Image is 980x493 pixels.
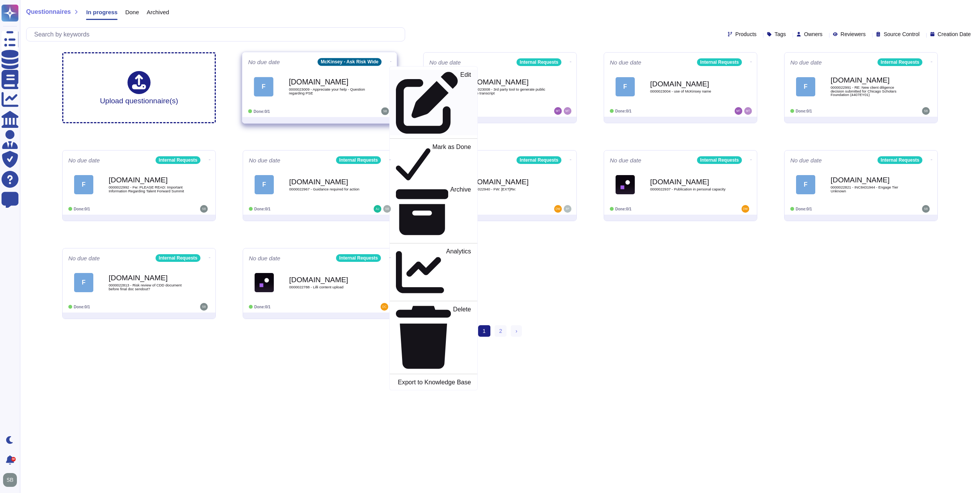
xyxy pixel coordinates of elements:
p: Export to Knowledge Base [398,379,471,385]
span: Done: 0/1 [615,109,631,113]
span: No due date [610,157,641,163]
img: user [3,473,17,487]
div: F [255,175,274,194]
div: Internal Requests [877,156,922,164]
span: 0000022788 - Lilli content upload [289,285,366,289]
b: [DOMAIN_NAME] [831,176,907,184]
div: Internal Requests [516,156,561,164]
span: 0000023004 - use of McKinsey name [650,89,727,93]
div: Internal Requests [877,58,922,66]
a: Mark as Done [390,142,477,184]
img: user [374,205,381,213]
b: [DOMAIN_NAME] [109,176,185,184]
b: [DOMAIN_NAME] [289,178,366,185]
img: user [564,205,571,213]
img: user [922,205,930,213]
div: Upload questionnaire(s) [100,71,178,104]
span: Done: 0/1 [254,305,270,309]
b: [DOMAIN_NAME] [289,276,366,283]
span: Done: 0/1 [615,207,631,211]
b: [DOMAIN_NAME] [650,178,727,185]
span: Creation Date [938,31,971,37]
p: Analytics [446,248,471,296]
a: Analytics [390,246,477,298]
img: user [381,108,389,115]
div: Internal Requests [336,156,381,164]
span: 0000023008 - 3rd party tool to generate public video transcript [470,88,546,95]
span: 0000022940 - FW: [EXT]Re: [470,187,546,191]
span: Done: 0/1 [74,207,90,211]
div: Internal Requests [516,58,561,66]
img: user [383,205,391,213]
div: F [616,77,635,96]
div: Internal Requests [697,58,742,66]
div: McKinsey - Ask Risk Wide [318,58,381,66]
span: Done: 0/1 [74,305,90,309]
span: Owners [804,31,823,37]
div: F [74,273,93,292]
span: Reviewers [841,31,866,37]
div: Internal Requests [697,156,742,164]
p: Delete [453,306,471,369]
span: Tags [775,31,786,37]
span: 0000022813 - Risk review of CDD document before final doc sendout? [109,283,185,291]
a: Edit [390,70,477,136]
span: 0000023009 - Appreciate your help - Question regarding PSE [289,88,366,95]
a: Export to Knowledge Base [390,377,477,387]
span: Done: 0/1 [796,207,812,211]
span: Products [735,31,757,37]
div: F [254,77,273,96]
span: No due date [249,157,280,163]
a: 2 [495,325,507,337]
img: user [381,303,388,311]
a: Archive [390,184,477,240]
span: Done: 0/1 [796,109,812,113]
span: 1 [478,325,490,337]
img: user [554,107,562,115]
div: Internal Requests [336,254,381,262]
img: user [564,107,571,115]
span: 0000022991 - RE: New client diligence decision submitted for Chicago Scholars Foundation (4407EY01) [831,86,907,97]
a: Delete [390,304,477,371]
img: user [742,205,749,213]
p: Edit [460,72,471,134]
span: Questionnaires [26,9,71,15]
span: Done [125,9,139,15]
img: user [200,205,208,213]
p: Archive [450,186,471,238]
span: No due date [790,60,822,65]
button: user [2,471,22,488]
span: No due date [790,157,822,163]
b: [DOMAIN_NAME] [289,78,366,86]
span: In progress [86,9,118,15]
span: No due date [68,255,100,261]
div: F [796,77,815,96]
span: 0000022967 - Guidance required for action [289,187,366,191]
span: 0000022821 - INC8431944 - Engage Tier Unknown [831,185,907,193]
img: Logo [255,273,274,292]
span: No due date [249,255,280,261]
img: user [735,107,742,115]
img: user [200,303,208,311]
span: No due date [248,59,280,65]
div: F [74,175,93,194]
img: Logo [616,175,635,194]
img: user [922,107,930,115]
div: Internal Requests [156,156,200,164]
span: Archived [147,9,169,15]
span: No due date [429,60,461,65]
span: Done: 0/1 [253,109,270,113]
p: Mark as Done [432,144,471,183]
span: › [515,328,517,334]
span: No due date [68,157,100,163]
div: Internal Requests [156,254,200,262]
div: 9+ [11,457,16,462]
span: No due date [610,60,641,65]
b: [DOMAIN_NAME] [650,80,727,88]
span: 0000022937 - Publication in personal capacity [650,187,727,191]
b: [DOMAIN_NAME] [831,76,907,84]
input: Search by keywords [30,28,405,41]
b: [DOMAIN_NAME] [470,178,546,185]
b: [DOMAIN_NAME] [470,78,546,86]
img: user [554,205,562,213]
